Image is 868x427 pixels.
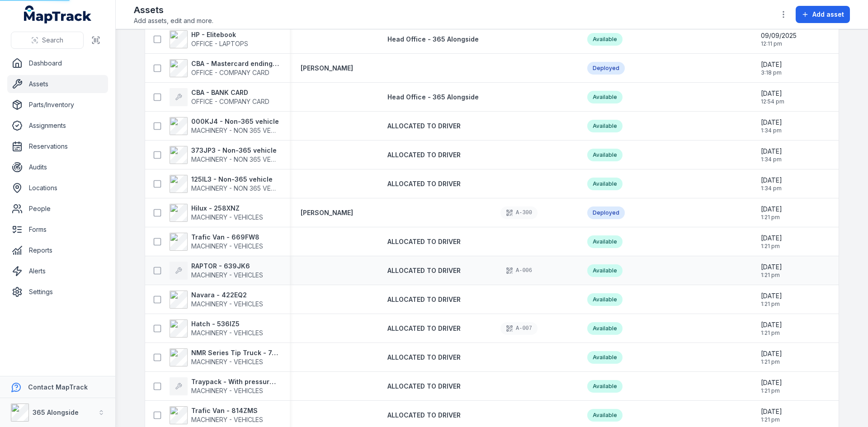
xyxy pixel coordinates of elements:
span: ALLOCATED TO DRIVER [387,267,461,274]
span: MACHINERY - VEHICLES [191,416,263,423]
span: 1:21 pm [761,272,782,279]
span: OFFICE - COMPANY CARD [191,69,269,76]
strong: 125IL3 - Non-365 vehicle [191,175,279,184]
a: Head Office - 365 Alongside [387,35,479,44]
span: Search [42,36,63,45]
span: ALLOCATED TO DRIVER [387,122,461,130]
time: 09/09/2025, 12:11:22 pm [761,31,797,47]
time: 08/09/2025, 12:54:45 pm [761,89,784,105]
span: ALLOCATED TO DRIVER [387,238,461,245]
a: ALLOCATED TO DRIVER [387,382,461,391]
span: ALLOCATED TO DRIVER [387,324,461,332]
strong: Hilux - 258XNZ [191,204,263,213]
button: Add asset [796,6,850,23]
a: ALLOCATED TO DRIVER [387,353,461,362]
a: Reservations [7,137,108,155]
span: MACHINERY - VEHICLES [191,213,263,221]
a: ALLOCATED TO DRIVER [387,324,461,333]
span: ALLOCATED TO DRIVER [387,353,461,361]
a: Reports [7,241,108,259]
a: Hatch - 536IZ5MACHINERY - VEHICLES [170,319,263,338]
a: ALLOCATED TO DRIVER [387,122,461,131]
strong: [PERSON_NAME] [301,208,353,217]
span: MACHINERY - VEHICLES [191,271,263,279]
span: 1:34 pm [761,185,782,192]
strong: NMR Series Tip Truck - 745ZYQ [191,348,279,357]
a: CBA - BANK CARDOFFICE - COMPANY CARD [170,88,269,106]
div: Available [587,409,623,422]
a: Assignments [7,117,108,135]
button: Search [11,32,84,49]
time: 04/09/2025, 1:34:31 pm [761,118,782,134]
div: Deployed [587,206,625,219]
strong: Trafic Van - 814ZMS [191,406,263,415]
span: ALLOCATED TO DRIVER [387,411,461,419]
time: 08/09/2025, 3:18:38 pm [761,60,782,76]
span: Add asset [812,10,844,19]
time: 04/09/2025, 1:34:31 pm [761,147,782,163]
span: MACHINERY - VEHICLES [191,358,263,366]
strong: CBA - BANK CARD [191,88,269,97]
span: [DATE] [761,176,782,185]
strong: Hatch - 536IZ5 [191,319,263,328]
a: Dashboard [7,54,108,72]
div: Available [587,149,623,161]
div: Available [587,33,623,46]
strong: Traypack - With pressure washer - 573XHL [191,377,279,386]
span: OFFICE - LAPTOPS [191,40,248,47]
div: Available [587,380,623,393]
span: 09/09/2025 [761,31,797,40]
strong: 373JP3 - Non-365 vehicle [191,146,279,155]
span: 1:21 pm [761,387,782,394]
span: [DATE] [761,320,782,329]
span: 12:11 pm [761,40,797,47]
a: People [7,200,108,218]
a: Locations [7,179,108,197]
span: MACHINERY - NON 365 VEHICLES [191,155,292,163]
a: Trafic Van - 814ZMSMACHINERY - VEHICLES [170,406,263,424]
span: [DATE] [761,205,782,214]
span: MACHINERY - NON 365 VEHICLES [191,184,292,192]
time: 04/09/2025, 1:21:33 pm [761,320,782,337]
time: 04/09/2025, 1:21:33 pm [761,349,782,366]
span: 3:18 pm [761,69,782,76]
a: Audits [7,158,108,176]
time: 04/09/2025, 1:21:33 pm [761,378,782,394]
strong: Navara - 422EQ2 [191,291,263,300]
div: Deployed [587,62,625,75]
a: MapTrack [24,5,92,23]
span: [DATE] [761,349,782,358]
span: [DATE] [761,118,782,127]
span: [DATE] [761,89,784,98]
div: Available [587,120,623,132]
div: Available [587,293,623,306]
span: Head Office - 365 Alongside [387,93,479,101]
a: ALLOCATED TO DRIVER [387,266,461,275]
span: ALLOCATED TO DRIVER [387,296,461,303]
a: Alerts [7,262,108,280]
div: A-006 [500,264,538,277]
span: [DATE] [761,234,782,243]
span: MACHINERY - VEHICLES [191,300,263,308]
span: [DATE] [761,147,782,156]
span: [DATE] [761,378,782,387]
span: 1:21 pm [761,358,782,366]
span: MACHINERY - NON 365 VEHICLES [191,127,292,134]
a: [PERSON_NAME] [301,64,353,73]
a: Forms [7,221,108,239]
a: 000KJ4 - Non-365 vehicleMACHINERY - NON 365 VEHICLES [170,117,279,135]
strong: Contact MapTrack [28,383,88,391]
span: Add assets, edit and more. [134,16,213,25]
a: CBA - Mastercard ending 4187OFFICE - COMPANY CARD [170,59,279,77]
h2: Assets [134,4,213,16]
time: 04/09/2025, 1:21:33 pm [761,407,782,423]
a: ALLOCATED TO DRIVER [387,295,461,304]
time: 04/09/2025, 1:21:33 pm [761,291,782,308]
span: 12:54 pm [761,98,784,105]
a: Traypack - With pressure washer - 573XHLMACHINERY - VEHICLES [170,377,279,395]
span: 1:21 pm [761,214,782,221]
strong: 000KJ4 - Non-365 vehicle [191,117,279,126]
div: Available [587,351,623,364]
div: Available [587,322,623,335]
